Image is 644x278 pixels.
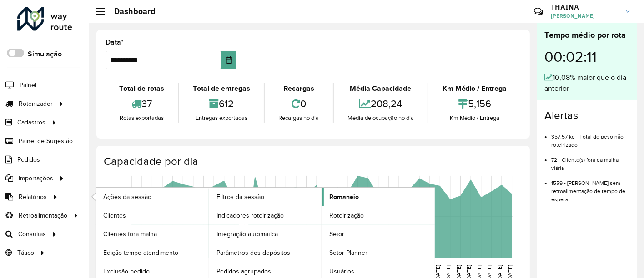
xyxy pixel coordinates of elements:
[108,83,176,94] div: Total de rotas
[103,192,151,202] span: Ações da sessão
[216,267,271,276] span: Pedidos agrupados
[17,118,45,127] span: Cadastros
[28,49,62,60] label: Simulação
[336,94,426,114] div: 208,24
[551,172,630,204] li: 1559 - [PERSON_NAME] sem retroalimentação de tempo de espera
[322,225,435,243] a: Setor
[105,6,156,16] h2: Dashboard
[103,248,178,258] span: Edição tempo atendimento
[322,188,435,206] a: Romaneio
[336,83,426,94] div: Média Capacidade
[108,114,176,123] div: Rotas exportadas
[96,188,209,206] a: Ações da sessão
[209,188,322,206] a: Filtros da sessão
[104,155,521,168] h4: Capacidade por dia
[329,192,359,202] span: Romaneio
[329,267,354,276] span: Usuários
[96,225,209,243] a: Clientes fora malha
[329,248,367,258] span: Setor Planner
[544,109,630,122] h4: Alertas
[209,225,322,243] a: Integração automática
[18,229,46,239] span: Consultas
[529,2,548,21] a: Contato Rápido
[267,114,331,123] div: Recargas no dia
[551,126,630,149] li: 357,57 kg - Total de peso não roteirizado
[20,80,36,90] span: Painel
[103,229,157,239] span: Clientes fora malha
[181,114,262,123] div: Entregas exportadas
[103,211,126,220] span: Clientes
[216,192,264,202] span: Filtros da sessão
[431,94,518,114] div: 5,156
[329,211,364,220] span: Roteirização
[19,192,47,202] span: Relatórios
[216,248,290,258] span: Parâmetros dos depósitos
[551,149,630,172] li: 72 - Cliente(s) fora da malha viária
[544,72,630,94] div: 10,08% maior que o dia anterior
[96,243,209,262] a: Edição tempo atendimento
[19,211,67,220] span: Retroalimentação
[267,83,331,94] div: Recargas
[106,37,124,48] label: Data
[103,267,150,276] span: Exclusão pedido
[336,114,426,123] div: Média de ocupação no dia
[544,29,630,41] div: Tempo médio por rota
[181,83,262,94] div: Total de entregas
[221,51,236,69] button: Choose Date
[431,114,518,123] div: Km Médio / Entrega
[322,206,435,224] a: Roteirização
[267,94,331,114] div: 0
[108,94,176,114] div: 37
[216,229,278,239] span: Integração automática
[17,155,40,164] span: Pedidos
[19,174,53,183] span: Importações
[216,211,284,220] span: Indicadores roteirização
[17,248,34,258] span: Tático
[19,136,73,146] span: Painel de Sugestão
[329,229,344,239] span: Setor
[544,41,630,72] div: 00:02:11
[19,99,53,109] span: Roteirizador
[551,3,619,11] h3: THAINA
[209,243,322,262] a: Parâmetros dos depósitos
[551,12,619,20] span: [PERSON_NAME]
[431,83,518,94] div: Km Médio / Entrega
[181,94,262,114] div: 612
[322,243,435,262] a: Setor Planner
[96,206,209,224] a: Clientes
[209,206,322,224] a: Indicadores roteirização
